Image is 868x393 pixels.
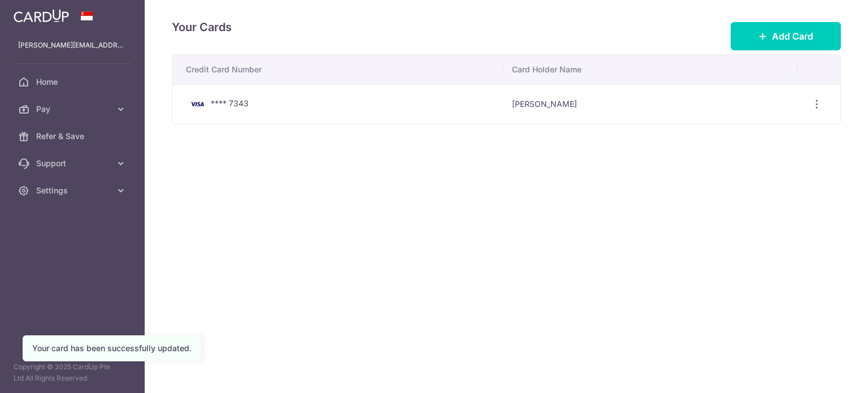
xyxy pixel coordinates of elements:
span: Pay [36,103,111,115]
span: Settings [36,185,111,196]
iframe: Opens a widget where you can find more information [796,359,857,387]
th: Credit Card Number [172,55,503,84]
img: CardUp [14,9,69,23]
p: [PERSON_NAME][EMAIL_ADDRESS][PERSON_NAME][DOMAIN_NAME] [18,40,127,51]
span: Add Card [772,29,813,43]
span: Refer & Save [36,131,111,142]
span: Home [36,76,111,88]
th: Card Holder Name [503,55,797,84]
button: Add Card [731,22,841,50]
div: Your card has been successfully updated. [32,343,192,354]
td: [PERSON_NAME] [503,84,797,124]
img: Bank Card [186,97,209,111]
h4: Your Cards [172,18,232,36]
span: Support [36,158,111,169]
